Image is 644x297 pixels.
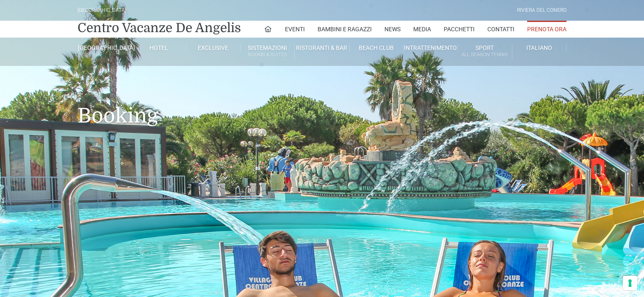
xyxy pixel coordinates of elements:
[444,21,475,38] a: Pacchetti
[349,44,404,52] a: Beach Club
[77,6,126,14] div: [GEOGRAPHIC_DATA]
[77,66,567,140] h1: Booking
[132,44,186,52] a: Hotel
[487,21,514,38] a: Contatti
[458,51,511,59] small: All Season Tennis
[186,44,240,52] a: Exclusive
[240,44,295,60] a: SistemazioniRooms & Suites
[404,44,458,52] a: Intrattenimento
[517,6,567,14] div: Riviera Del Conero
[384,21,401,38] a: News
[458,44,512,60] a: SportAll Season Tennis
[623,276,637,290] button: Le tue preferenze relative al consenso per le tecnologie di tracciamento
[295,44,349,52] a: Ristoranti & Bar
[527,21,567,38] a: Prenota Ora
[77,44,132,52] a: [GEOGRAPHIC_DATA]
[240,51,294,59] small: Rooms & Suites
[77,19,241,36] a: Centro Vacanze De Angelis
[285,21,305,38] a: Eventi
[318,21,372,38] a: Bambini e Ragazzi
[526,44,552,51] span: Italiano
[413,21,431,38] a: Media
[512,44,567,52] a: Italiano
